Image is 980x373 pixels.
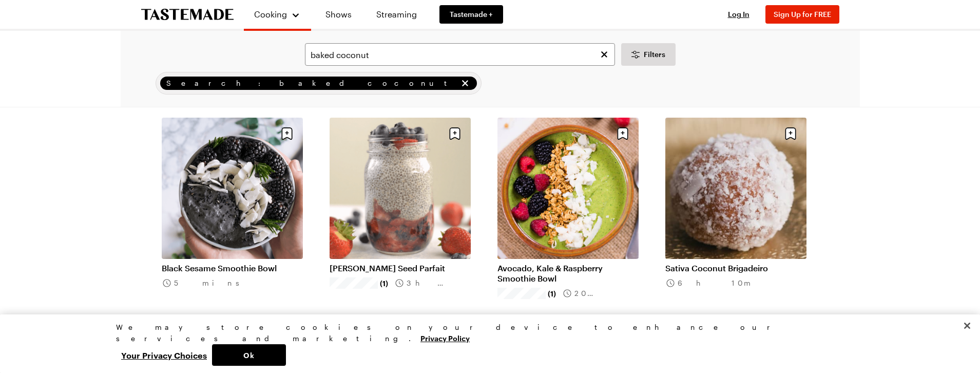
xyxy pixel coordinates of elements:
span: Cooking [254,9,287,19]
button: Save recipe [445,124,465,143]
a: Black Sesame Smoothie Bowl [162,263,303,273]
button: Save recipe [781,124,800,143]
button: Your Privacy Choices [116,344,212,366]
button: Desktop filters [621,43,676,66]
a: More information about your privacy, opens in a new tab [420,333,470,343]
span: Tastemade + [450,9,493,20]
div: We may store cookies on your device to enhance our services and marketing. [116,322,855,344]
span: Log In [728,10,750,18]
button: Close [956,314,978,337]
button: Log In [718,9,759,20]
button: Clear search [599,49,610,60]
button: Save recipe [277,124,297,143]
a: [PERSON_NAME] Seed Parfait [330,263,471,273]
a: Sativa Coconut Brigadeiro [665,263,806,273]
button: Ok [212,344,286,366]
div: Privacy [116,322,855,366]
span: Sign Up for FREE [774,10,831,18]
button: Save recipe [613,124,632,143]
a: To Tastemade Home Page [141,9,234,21]
span: Filters [644,49,665,60]
span: Search: baked coconut [166,78,457,89]
a: Avocado, Kale & Raspberry Smoothie Bowl [497,263,639,284]
button: Sign Up for FREE [765,5,839,24]
button: remove Search: baked coconut [459,78,471,89]
a: Tastemade + [439,5,503,24]
button: Cooking [254,4,301,25]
